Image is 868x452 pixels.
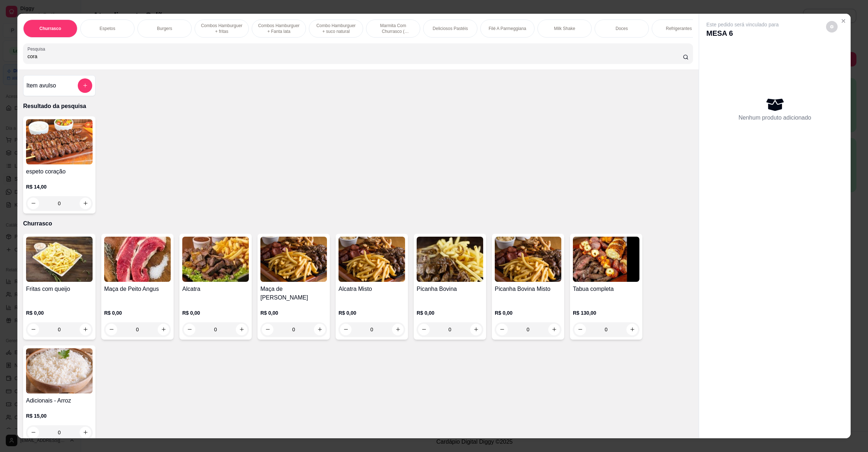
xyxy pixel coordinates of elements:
[573,285,639,293] h4: Tabua completa
[339,309,405,317] p: R$ 0,00
[260,285,327,302] h4: Maça de [PERSON_NAME]
[23,102,693,111] p: Resultado da pesquisa
[27,53,683,60] input: Pesquisa
[26,348,93,393] img: product-image
[80,198,91,209] button: increase-product-quantity
[706,28,779,38] p: MESA 6
[826,21,838,33] button: decrease-product-quantity
[26,285,93,293] h4: Fritas com queijo
[23,219,693,228] p: Churrasco
[838,15,849,27] button: Close
[104,309,171,317] p: R$ 0,00
[433,26,468,31] p: Deliciosos Pastéis
[706,21,779,28] p: Este pedido será vinculado para
[26,309,93,317] p: R$ 0,00
[26,183,93,190] p: R$ 14,00
[417,237,483,282] img: product-image
[26,167,93,176] h4: espeto coração
[99,26,115,31] p: Espetos
[339,237,405,282] img: product-image
[495,237,561,282] img: product-image
[26,81,56,90] h4: Item avulso
[26,237,93,282] img: product-image
[372,23,414,34] p: Marmita Com Churrasco ( Novidade )
[80,427,91,438] button: increase-product-quantity
[182,285,249,293] h4: Alcatra
[739,113,811,122] p: Nenhum produto adicionado
[27,427,39,438] button: decrease-product-quantity
[182,309,249,317] p: R$ 0,00
[417,309,483,317] p: R$ 0,00
[27,46,48,52] label: Pesquisa
[182,237,249,282] img: product-image
[258,23,300,34] p: Combos Hamburguer + Fanta lata
[315,23,357,34] p: Combo Hamburguer + suco natural
[417,285,483,293] h4: Picanha Bovina
[489,26,526,31] p: Filé A Parmeggiana
[104,237,171,282] img: product-image
[27,198,39,209] button: decrease-product-quantity
[201,23,243,34] p: Combos Hamburguer + fritas
[495,285,561,293] h4: Picanha Bovina Misto
[104,285,171,293] h4: Maça de Peito Angus
[339,285,405,293] h4: Alcatra Misto
[260,309,327,317] p: R$ 0,00
[495,309,561,317] p: R$ 0,00
[157,26,172,31] p: Burgers
[26,396,93,405] h4: Adicionais - Arroz
[573,309,639,317] p: R$ 130,00
[26,412,93,419] p: R$ 15,00
[554,26,575,31] p: Milk Shake
[666,26,692,31] p: Refrigerantes
[260,237,327,282] img: product-image
[573,237,639,282] img: product-image
[26,119,93,164] img: product-image
[78,78,92,93] button: add-separate-item
[39,26,61,31] p: Churrasco
[616,26,628,31] p: Doces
